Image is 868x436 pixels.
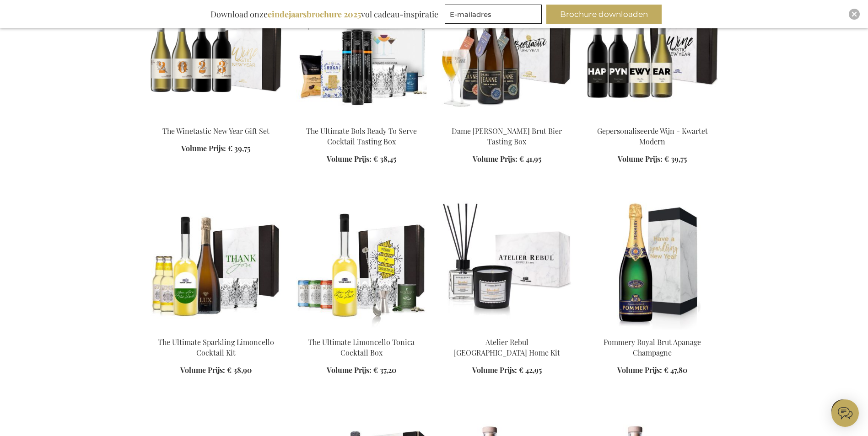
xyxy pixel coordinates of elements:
[472,365,517,375] span: Volume Prijs:
[158,337,274,357] a: The Ultimate Sparkling Limoncello Cocktail Kit
[227,365,252,375] span: € 38,90
[228,144,250,153] span: € 39,75
[445,5,545,27] form: marketing offers and promotions
[296,202,427,330] img: The Ultimate Limoncello Tonica Cocktail Box
[373,154,396,164] span: € 38,45
[618,154,687,165] a: Volume Prijs: € 39,75
[181,144,250,154] a: Volume Prijs: € 39,75
[268,9,361,20] b: eindejaarsbrochure 2025
[442,115,572,123] a: Dame Jeanne Royal Champagne Beer Tasting Box
[831,399,859,427] iframe: belco-activator-frame
[445,5,542,24] input: E-mailadres
[327,154,372,164] span: Volume Prijs:
[852,11,857,17] img: Close
[454,337,560,357] a: Atelier Rebul [GEOGRAPHIC_DATA] Home Kit
[664,365,687,375] span: € 47,80
[442,326,572,335] a: Atelier Rebul Istanbul Home Kit
[587,115,718,123] a: Gepersonaliseerde Wijn - Kwartet Modern
[206,5,442,24] div: Download onze vol cadeau-inspiratie
[587,326,718,335] a: Pommery Royal Brut Apanage Champagne
[308,337,415,357] a: The Ultimate Limoncello Tonica Cocktail Box
[306,126,417,146] a: The Ultimate Bols Ready To Serve Cocktail Tasting Box
[327,154,396,165] a: Volume Prijs: € 38,45
[181,144,226,153] span: Volume Prijs:
[519,365,542,375] span: € 42,95
[180,365,252,376] a: Volume Prijs: € 38,90
[180,365,225,375] span: Volume Prijs:
[473,154,518,164] span: Volume Prijs:
[519,154,541,164] span: € 41,95
[617,365,687,376] a: Volume Prijs: € 47,80
[604,337,701,357] a: Pommery Royal Brut Apanage Champagne
[151,115,281,123] a: Beer Apéro Gift Box The Winetastic New Year Gift Set
[151,326,281,335] a: The Ultimate Sparkling Limoncello Cocktail Kit
[472,365,542,376] a: Volume Prijs: € 42,95
[373,365,396,375] span: € 37,20
[617,365,662,375] span: Volume Prijs:
[442,202,572,330] img: Atelier Rebul Istanbul Home Kit
[618,154,663,164] span: Volume Prijs:
[597,126,708,146] a: Gepersonaliseerde Wijn - Kwartet Modern
[327,365,372,375] span: Volume Prijs:
[452,126,562,146] a: Dame [PERSON_NAME] Brut Bier Tasting Box
[849,9,860,20] div: Close
[296,115,427,123] a: The Ultimate Bols Ready To Serve Cocktail Tasting Box The Ultimate Bols Ready To Serve Cocktail T...
[546,5,662,24] button: Brochure downloaden
[296,326,427,335] a: The Ultimate Limoncello Tonica Cocktail Box
[587,202,718,330] img: Pommery Royal Brut Apanage Champagne
[473,154,541,165] a: Volume Prijs: € 41,95
[162,126,270,136] a: The Winetastic New Year Gift Set
[327,365,396,376] a: Volume Prijs: € 37,20
[664,154,687,164] span: € 39,75
[151,202,281,330] img: The Ultimate Sparkling Limoncello Cocktail Kit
